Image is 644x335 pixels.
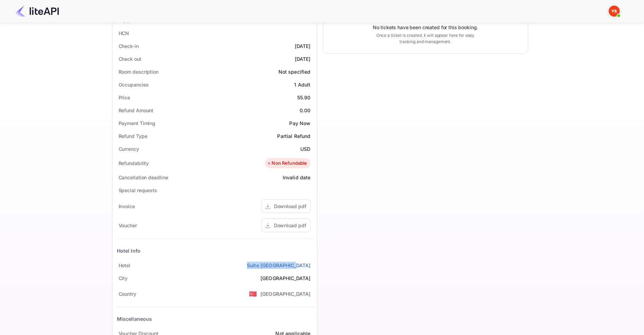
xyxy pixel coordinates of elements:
[119,107,154,114] div: Refund Amount
[119,68,158,75] div: Room description
[278,68,311,75] div: Not specified
[119,42,139,50] div: Check-in
[277,132,310,140] div: Partial Refund
[609,6,620,17] img: Yandex Support
[119,81,149,88] div: Occupancies
[297,94,311,101] div: 55.90
[119,290,136,297] div: Country
[274,222,306,229] div: Download pdf
[274,203,306,210] div: Download pdf
[119,174,168,181] div: Cancellation deadline
[119,203,135,210] div: Invoice
[15,6,59,17] img: LiteAPI Logo
[371,32,480,45] p: Once a ticket is created, it will appear here for easy tracking and management.
[119,30,129,37] div: HCN
[117,247,141,254] div: Hotel Info
[283,174,311,181] div: Invalid date
[300,145,310,153] div: USD
[119,120,156,127] div: Payment Timing
[119,55,141,63] div: Check out
[119,94,130,101] div: Price
[267,160,307,167] div: Non Refundable
[295,55,311,63] div: [DATE]
[247,262,310,269] a: Suite [GEOGRAPHIC_DATA]
[119,160,149,167] div: Refundability
[117,315,152,322] div: Miscellaneous
[119,262,131,269] div: Hotel
[119,145,139,153] div: Currency
[249,287,257,300] span: United States
[295,42,311,50] div: [DATE]
[373,24,478,31] p: No tickets have been created for this booking.
[119,132,147,140] div: Refund Type
[260,275,311,282] div: [GEOGRAPHIC_DATA]
[119,275,128,282] div: City
[294,81,310,88] div: 1 Adult
[260,290,311,297] div: [GEOGRAPHIC_DATA]
[289,120,310,127] div: Pay Now
[300,107,311,114] div: 0.00
[119,187,157,194] div: Special requests
[119,222,137,229] div: Voucher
